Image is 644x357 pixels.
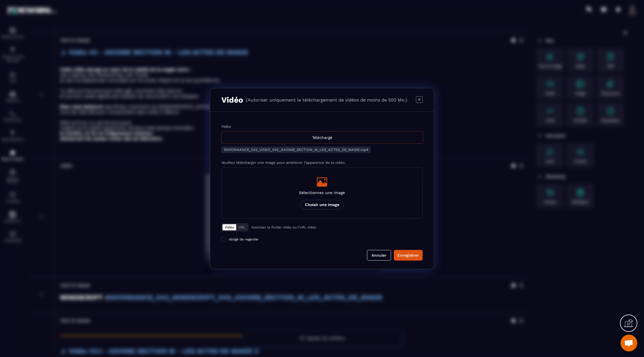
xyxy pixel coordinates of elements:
button: Enregistrer [394,250,423,261]
span: obligé de regarder [229,237,259,241]
p: Sélectionnez une image [299,190,345,195]
div: Téléchargé [221,131,423,144]
p: Autoriser le fichier vidéo ou l'URL vidéo [251,225,316,229]
div: Ouvrir le chat [621,335,637,351]
button: URL [236,224,247,230]
span: RAYONNANCE_042_VIDEO_042_AXIOME_SECTION_M_LES_ACTES_DE_MAGIE.mp4 [224,148,368,152]
button: Vidéo [222,224,236,230]
p: (Autoriser uniquement le téléchargement de vidéos de moins de 500 Mo.) [246,97,407,103]
h3: Vidéo [221,95,243,105]
label: Veuillez télécharger une image pour améliorer l’apparence de la vidéo. [221,160,345,165]
p: Choisir une image [300,200,344,209]
button: Annuler [367,250,391,261]
div: Enregistrer [397,252,419,258]
label: Vidéo [221,124,231,129]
